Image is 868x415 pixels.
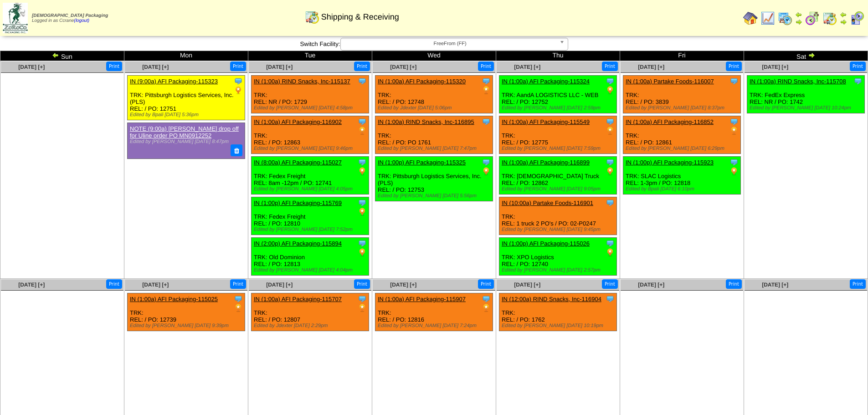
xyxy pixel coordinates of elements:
[254,159,342,166] a: IN (8:00a) AFI Packaging-115027
[378,296,466,302] a: IN (1:00a) AFI Packaging-115907
[252,157,369,195] div: TRK: Fedex Freight REL: 8am -12pm / PO: 12741
[354,279,370,289] button: Print
[254,118,342,125] a: IN (1:00a) AFI Packaging-116902
[358,303,367,313] img: PO
[602,279,618,289] button: Print
[795,18,802,26] img: arrowright.gif
[378,323,493,328] div: Edited by [PERSON_NAME] [DATE] 7:24pm
[358,158,367,167] img: Tooltip
[390,64,416,70] span: [DATE] [+]
[750,78,846,85] a: IN (1:00a) RIND Snacks, Inc-115708
[321,12,399,22] span: Shipping & Receiving
[850,11,864,26] img: calendarcustomer.gif
[252,293,369,331] div: TRK: REL: / PO: 12807
[482,158,491,167] img: Tooltip
[266,64,293,70] a: [DATE] [+]
[638,282,664,288] span: [DATE] [+]
[743,11,758,26] img: home.gif
[358,239,367,248] img: Tooltip
[850,61,866,71] button: Print
[626,159,714,166] a: IN (1:00p) AFI Packaging-115923
[478,279,494,289] button: Print
[606,167,615,176] img: PO
[729,158,739,167] img: Tooltip
[252,238,369,276] div: TRK: Old Dominion REL: / PO: 12813
[502,105,616,111] div: Edited by [PERSON_NAME] [DATE] 2:59pm
[130,296,218,302] a: IN (1:00a) AFI Packaging-115025
[252,116,369,154] div: TRK: REL: / PO: 12863
[502,159,590,166] a: IN (1:00a) AFI Packaging-116899
[378,118,474,125] a: IN (1:00a) RIND Snacks, Inc-116895
[502,118,590,125] a: IN (1:00a) AFI Packaging-115549
[822,11,837,26] img: calendarinout.gif
[482,86,491,95] img: PO
[234,303,243,313] img: PO
[18,64,45,70] a: [DATE] [+]
[514,282,540,288] a: [DATE] [+]
[130,139,240,144] div: Edited by [PERSON_NAME] [DATE] 8:47pm
[482,77,491,86] img: Tooltip
[514,64,540,70] a: [DATE] [+]
[482,303,491,313] img: PO
[32,13,108,23] span: Logged in as Ccrane
[254,240,342,247] a: IN (2:00p) AFI Packaging-115894
[606,239,615,248] img: Tooltip
[248,51,372,61] td: Tue
[729,167,739,176] img: PO
[502,186,616,192] div: Edited by [PERSON_NAME] [DATE] 9:05pm
[375,76,493,113] div: TRK: REL: / PO: 12748
[499,76,617,113] div: TRK: AandA LOGISTICS LLC - WEB REL: / PO: 12752
[254,200,342,206] a: IN (1:00p) AFI Packaging-115769
[638,64,664,70] a: [DATE] [+]
[234,86,243,95] img: PO
[130,125,239,139] a: NOTE (9:00a) [PERSON_NAME] drop off for Uline order PO MN0912252
[358,207,367,216] img: PO
[128,76,245,120] div: TRK: Pittsburgh Logistics Services, Inc. (PLS) REL: / PO: 12751
[778,11,792,26] img: calendarprod.gif
[106,61,122,71] button: Print
[502,78,590,85] a: IN (1:00a) AFI Packaging-115324
[375,157,493,201] div: TRK: Pittsburgh Logistics Services, Inc. (PLS) REL: / PO: 12753
[231,144,242,156] button: Delete Note
[0,51,124,61] td: Sun
[230,279,246,289] button: Print
[762,282,788,288] a: [DATE] [+]
[726,279,742,289] button: Print
[254,267,369,273] div: Edited by [PERSON_NAME] [DATE] 4:04pm
[142,282,169,288] a: [DATE] [+]
[254,323,369,328] div: Edited by Jdexter [DATE] 2:29pm
[354,61,370,71] button: Print
[234,77,243,86] img: Tooltip
[358,198,367,207] img: Tooltip
[252,197,369,235] div: TRK: Fedex Freight REL: / PO: 12810
[305,10,319,24] img: calendarinout.gif
[375,293,493,331] div: TRK: REL: / PO: 12816
[502,267,616,273] div: Edited by [PERSON_NAME] [DATE] 2:57pm
[32,13,108,18] span: [DEMOGRAPHIC_DATA] Packaging
[840,11,847,18] img: arrowleft.gif
[805,11,820,26] img: calendarblend.gif
[808,51,815,59] img: arrowright.gif
[729,117,739,126] img: Tooltip
[378,78,466,85] a: IN (1:00a) AFI Packaging-115320
[606,248,615,257] img: PO
[18,282,45,288] a: [DATE] [+]
[478,61,494,71] button: Print
[358,77,367,86] img: Tooltip
[502,296,601,302] a: IN (12:00a) RIND Snacks, Inc-116904
[254,296,342,302] a: IN (1:00a) AFI Packaging-115707
[499,293,617,331] div: TRK: REL: / PO: 1762
[482,294,491,303] img: Tooltip
[234,294,243,303] img: Tooltip
[358,126,367,135] img: PO
[142,64,169,70] a: [DATE] [+]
